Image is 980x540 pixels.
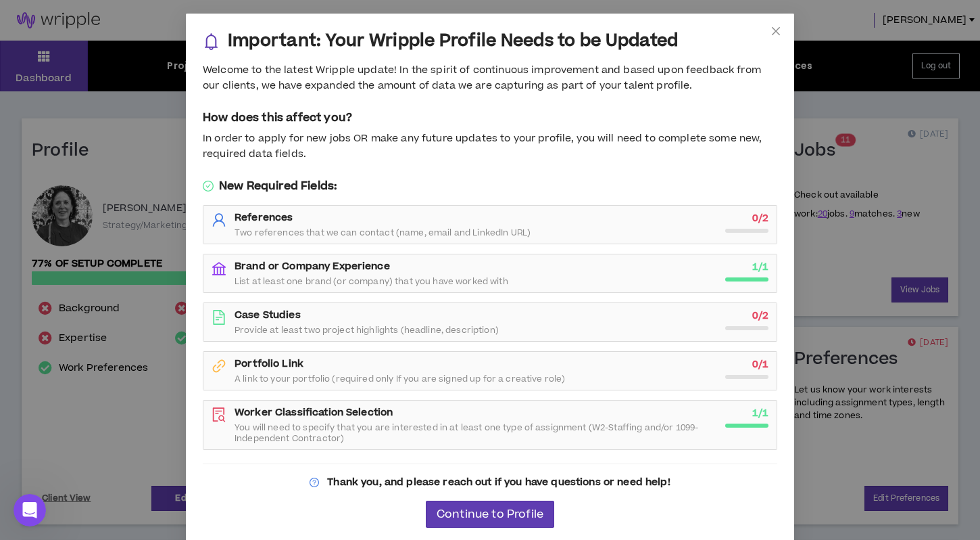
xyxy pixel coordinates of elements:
strong: 1 / 1 [752,406,768,420]
strong: References [235,210,293,225]
span: List at least one brand (or company) that you have worked with [235,276,508,287]
h5: How does this affect you? [203,110,777,126]
span: check-circle [203,181,214,192]
strong: 1 / 1 [752,260,768,274]
span: file-search [212,407,226,422]
div: In order to apply for new jobs OR make any future updates to your profile, you will need to compl... [203,131,777,162]
strong: 0 / 2 [752,309,768,323]
strong: 0 / 2 [752,211,768,225]
span: Two references that we can contact (name, email and LinkedIn URL) [235,227,531,238]
strong: 0 / 1 [752,357,768,372]
span: question-circle [310,478,319,487]
strong: Case Studies [235,308,301,322]
strong: Brand or Company Experience [235,259,390,273]
span: bell [203,33,220,50]
iframe: Intercom live chat [14,494,46,526]
button: Close [758,14,794,50]
strong: Portfolio Link [235,357,303,371]
span: user [212,212,226,227]
span: Provide at least two project highlights (headline, description) [235,325,499,336]
span: file-text [212,310,226,325]
button: Continue to Profile [426,501,554,528]
h5: New Required Fields: [203,178,777,194]
div: Welcome to the latest Wripple update! In the spirit of continuous improvement and based upon feed... [203,63,777,93]
span: Continue to Profile [437,508,543,521]
strong: Thank you, and please reach out if you have questions or need help! [327,475,670,489]
h3: Important: Your Wripple Profile Needs to be Updated [228,30,678,52]
strong: Worker Classification Selection [235,405,393,420]
span: close [770,26,781,37]
span: link [212,359,226,374]
span: A link to your portfolio (required only If you are signed up for a creative role) [235,374,565,384]
span: You will need to specify that you are interested in at least one type of assignment (W2-Staffing ... [235,422,717,444]
span: bank [212,261,226,276]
